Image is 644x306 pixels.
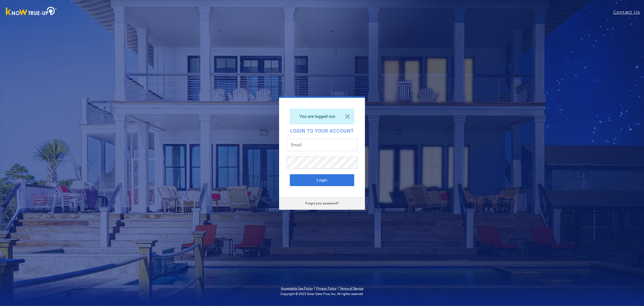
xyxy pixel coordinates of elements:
a: Contact Us [613,9,644,16]
span: | [338,286,339,291]
span: | [314,286,315,291]
a: Terms of Service [340,287,363,290]
h2: Login to your account [290,129,354,133]
a: Acceptable Use Policy [281,287,313,290]
a: Privacy Policy [316,287,336,290]
button: Login [290,174,354,186]
input: Email [287,139,357,151]
div: You are logged out. [290,109,354,124]
img: Know True-Up [3,6,60,18]
a: Close [341,109,354,124]
a: Forgot your password? [305,201,339,205]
